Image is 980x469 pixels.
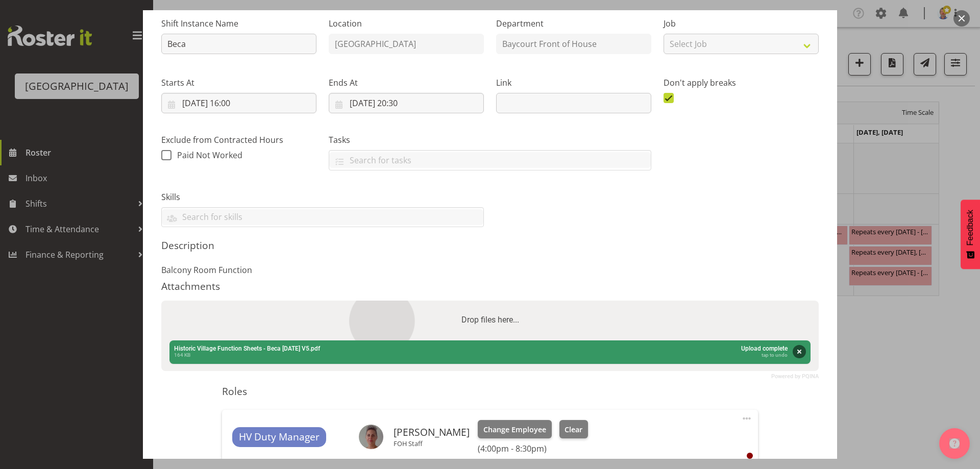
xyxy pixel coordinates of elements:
[162,209,483,225] input: Search for skills
[161,134,316,146] label: Exclude from Contracted Hours
[329,17,484,30] label: Location
[559,420,589,438] button: Clear
[664,77,819,89] label: Don't apply breaks
[161,34,316,54] input: Shift Instance Name
[161,191,484,203] label: Skills
[161,77,316,89] label: Starts At
[664,17,819,30] label: Job
[222,385,757,398] h5: Roles
[161,239,819,252] h5: Description
[329,77,484,89] label: Ends At
[747,453,753,459] div: User is clocked out
[478,420,552,438] button: Change Employee
[161,264,819,276] p: Balcony Room Function
[161,17,316,30] label: Shift Instance Name
[359,425,383,449] img: lisa-camplin39eb652cd60ab4b13f89f5bbe30ec9d7.png
[966,210,975,245] span: Feedback
[478,443,588,454] h6: (4:00pm - 8:30pm)
[565,424,582,435] span: Clear
[496,17,651,30] label: Department
[239,430,320,445] span: HV Duty Manager
[329,93,484,113] input: Click to select...
[394,439,470,448] p: FOH Staff
[161,280,220,292] h5: Attachments
[394,427,470,438] h6: [PERSON_NAME]
[949,438,960,449] img: help-xxl-2.png
[483,424,546,435] span: Change Employee
[329,152,651,168] input: Search for tasks
[161,93,316,113] input: Click to select...
[496,77,651,89] label: Link
[177,150,242,161] span: Paid Not Worked
[329,134,651,146] label: Tasks
[961,200,980,269] button: Feedback - Show survey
